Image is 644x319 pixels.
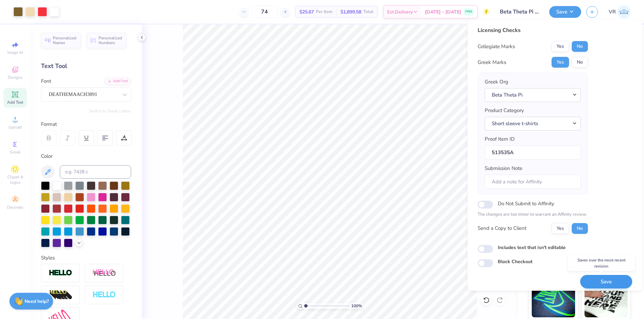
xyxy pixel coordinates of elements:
[572,223,588,234] button: No
[299,8,314,15] span: $25.67
[8,75,23,80] span: Designs
[580,275,632,289] button: Save
[498,258,532,265] label: Block Checkout
[485,107,524,114] label: Product Category
[609,8,616,16] span: VR
[568,255,635,271] div: Saves over the most recent revision
[465,9,472,14] span: FREE
[41,254,131,262] div: Styles
[7,100,23,105] span: Add Text
[478,26,588,34] div: Licensing Checks
[485,88,581,102] button: Beta Theta Pi
[532,284,575,317] img: Glow in the Dark Ink
[25,298,49,305] strong: Need help?
[41,120,132,128] div: Format
[41,152,131,160] div: Color
[498,199,554,208] label: Do Not Submit to Affinity
[340,8,361,15] span: $1,899.58
[617,5,631,19] img: Vincent Roxas
[478,211,588,218] p: The changes are too minor to warrant an Affinity review.
[60,165,131,179] input: e.g. 7428 c
[49,269,72,277] img: Stroke
[549,6,581,18] button: Save
[53,36,77,45] span: Personalized Names
[49,290,72,300] img: 3d Illusion
[552,57,569,68] button: Yes
[485,165,522,172] label: Submission Note
[41,77,51,85] label: Font
[552,41,569,52] button: Yes
[98,36,122,45] span: Personalized Numbers
[363,8,373,15] span: Total
[495,5,544,19] input: Untitled Design
[316,8,332,15] span: Per Item
[7,50,23,55] span: Image AI
[478,59,506,66] div: Greek Marks
[8,125,22,130] span: Upload
[92,269,116,277] img: Shadow
[609,5,631,19] a: VR
[7,205,23,210] span: Decorate
[251,6,278,18] input: – –
[485,78,508,86] label: Greek Org
[498,244,566,251] label: Includes text that isn't editable
[552,223,569,234] button: Yes
[478,224,526,232] div: Send a Copy to Client
[92,291,116,299] img: Negative Space
[41,62,131,71] div: Text Tool
[485,135,515,143] label: Proof Item ID
[3,174,27,185] span: Clipart & logos
[10,149,21,155] span: Greek
[572,57,588,68] button: No
[485,175,581,189] input: Add a note for Affinity
[351,303,362,309] span: 100 %
[89,108,131,114] button: Switch to Greek Letters
[585,284,628,317] img: Water based Ink
[485,117,581,131] button: Short sleeve t-shirts
[572,41,588,52] button: No
[387,8,413,15] span: Est. Delivery
[478,43,515,50] div: Collegiate Marks
[425,8,461,15] span: [DATE] - [DATE]
[105,77,131,85] div: Add Font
